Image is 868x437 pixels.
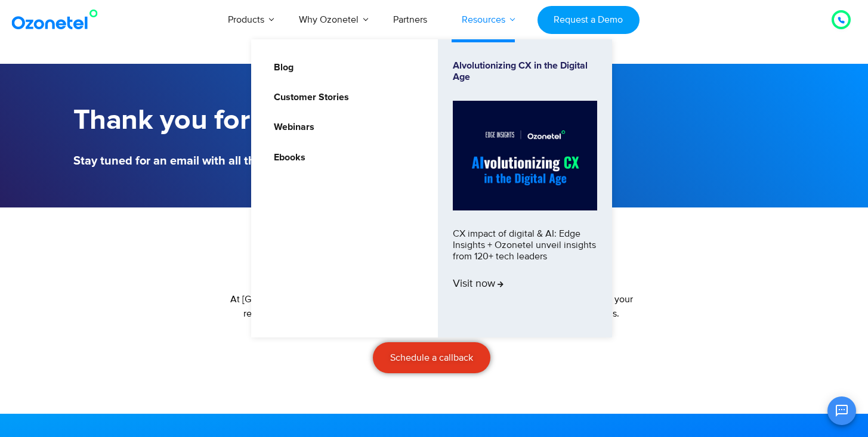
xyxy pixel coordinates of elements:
h5: Stay tuned for an email with all the details coming your way soon. [73,155,428,167]
img: Alvolutionizing.jpg [453,101,597,210]
a: Schedule a callback [373,342,490,373]
h1: Thank you for Registering! [73,104,428,137]
button: Open chat [827,396,856,425]
a: Webinars [266,120,316,135]
a: Request a Demo [538,6,640,34]
div: Speak to our sales representative [DATE]. [220,278,644,292]
a: Ebooks [266,150,307,165]
a: Customer Stories [266,90,351,105]
a: Alvolutionizing CX in the Digital AgeCX impact of digital & AI: Edge Insights + Ozonetel unveil i... [453,60,597,317]
h2: Speak to our experts [220,248,644,272]
span: Schedule a callback [390,353,473,362]
a: Blog [266,60,295,75]
p: At [GEOGRAPHIC_DATA], we connect you with product experts who will deeply understand your require... [220,292,644,321]
span: Visit now [453,278,503,291]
